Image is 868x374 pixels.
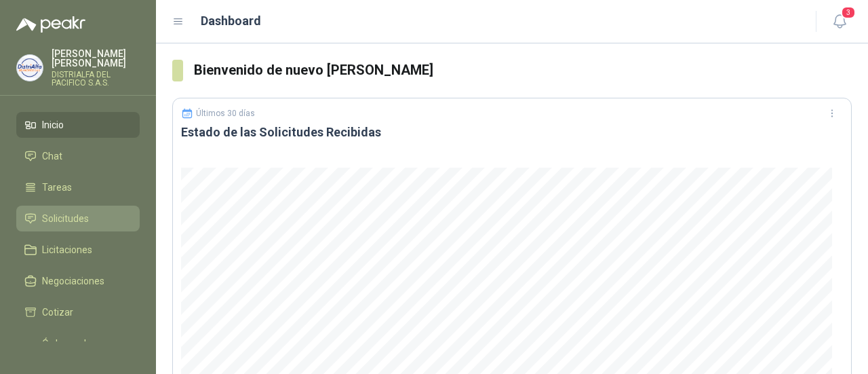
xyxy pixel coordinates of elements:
[201,12,261,31] h1: Dashboard
[194,60,852,81] h3: Bienvenido de nuevo [PERSON_NAME]
[42,274,104,288] span: Negociaciones
[16,237,140,263] a: Licitaciones
[196,109,255,118] p: Últimos 30 días
[181,124,843,141] h3: Estado de las Solicitudes Recibidas
[52,49,140,68] p: [PERSON_NAME] [PERSON_NAME]
[16,174,140,200] a: Tareas
[16,299,140,325] a: Cotizar
[42,149,62,164] span: Chat
[17,55,43,81] img: Company Logo
[16,331,140,371] a: Órdenes de Compra
[827,10,852,34] button: 3
[42,305,73,320] span: Cotizar
[42,211,89,226] span: Solicitudes
[52,71,140,87] p: DISTRIALFA DEL PACIFICO S.A.S.
[16,16,85,33] img: Logo peakr
[16,143,140,169] a: Chat
[42,117,64,132] span: Inicio
[42,180,72,195] span: Tareas
[16,206,140,231] a: Solicitudes
[42,336,127,366] span: Órdenes de Compra
[16,112,140,138] a: Inicio
[42,242,92,257] span: Licitaciones
[841,6,856,19] span: 3
[16,268,140,294] a: Negociaciones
